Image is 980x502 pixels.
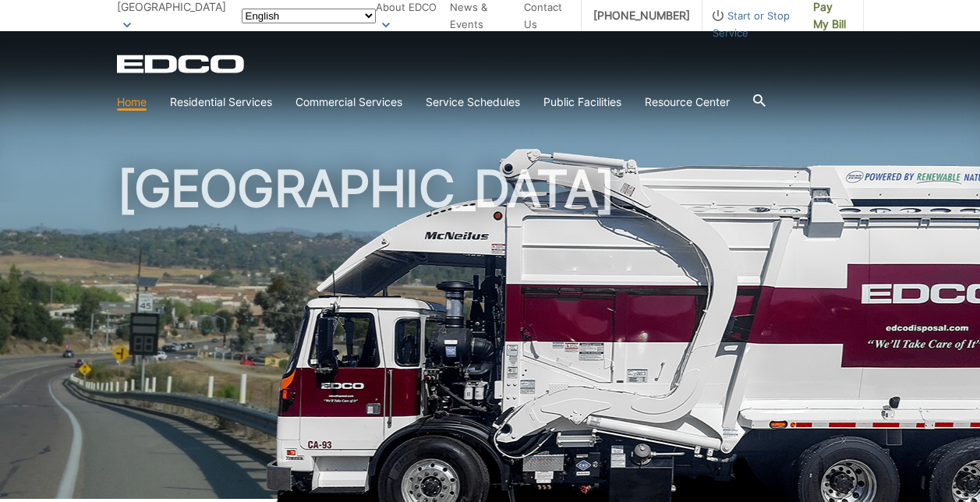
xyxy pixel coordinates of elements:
a: Commercial Services [295,94,402,111]
a: Residential Services [170,94,272,111]
a: Service Schedules [426,94,520,111]
select: Select a language [242,9,376,23]
a: EDCD logo. Return to the homepage. [117,55,246,73]
a: Resource Center [645,94,730,111]
a: Public Facilities [543,94,621,111]
a: Home [117,94,147,111]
